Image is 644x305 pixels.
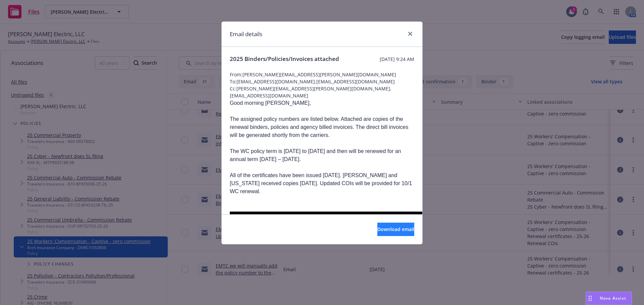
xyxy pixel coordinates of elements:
[406,30,414,38] a: close
[377,223,414,236] button: Download email
[586,292,594,305] div: Drag to move
[230,85,414,99] span: Cc: [PERSON_NAME][EMAIL_ADDRESS][PERSON_NAME][DOMAIN_NAME],[EMAIL_ADDRESS][DOMAIN_NAME]
[230,30,262,39] h1: Email details
[230,147,414,163] p: The WC policy term is [DATE] to [DATE] and then will be renewed for an annual term [DATE] – [DATE].
[230,78,414,85] span: To: [EMAIL_ADDRESS][DOMAIN_NAME],[EMAIL_ADDRESS][DOMAIN_NAME]
[586,292,632,305] button: Nova Assist
[377,226,414,232] span: Download email
[230,71,414,78] span: From: [PERSON_NAME][EMAIL_ADDRESS][PERSON_NAME][DOMAIN_NAME]
[230,171,414,196] p: All of the certificates have been issued [DATE]. [PERSON_NAME] and [US_STATE] received copies [DA...
[230,55,339,63] span: 2025 Binders/Policies/Invoices attached
[600,295,626,301] span: Nova Assist
[230,115,414,139] p: The assigned policy numbers are listed below. Attached are copies of the renewal binders, policie...
[230,99,414,107] p: Good morning [PERSON_NAME],
[380,56,414,63] span: [DATE] 9:24 AM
